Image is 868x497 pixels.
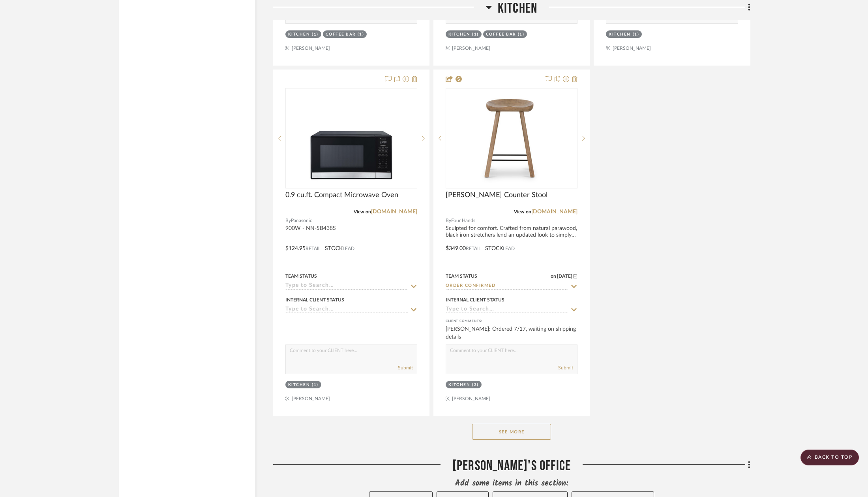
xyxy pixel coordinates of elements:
[609,32,631,38] div: Kitchen
[371,209,417,215] a: [DOMAIN_NAME]
[446,296,504,303] div: Internal Client Status
[312,382,319,388] div: (1)
[448,32,471,38] div: Kitchen
[446,273,477,280] div: Team Status
[285,296,344,303] div: Internal Client Status
[558,364,573,371] button: Submit
[551,274,556,279] span: on
[358,32,364,38] div: (1)
[288,32,310,38] div: Kitchen
[285,273,317,280] div: Team Status
[285,191,398,200] span: 0.9 cu.ft. Compact Microwave Oven
[446,191,547,200] span: [PERSON_NAME] Counter Stool
[273,478,750,489] div: Add some items in this section:
[446,306,568,314] input: Type to Search…
[518,32,525,38] div: (1)
[531,209,577,215] a: [DOMAIN_NAME]
[472,382,479,388] div: (2)
[486,32,516,38] div: Coffee Bar
[633,32,639,38] div: (1)
[446,282,568,290] input: Type to Search…
[472,424,551,440] button: See More
[285,306,408,314] input: Type to Search…
[514,209,531,214] span: View on
[288,382,310,388] div: Kitchen
[448,382,471,388] div: Kitchen
[398,364,413,371] button: Submit
[801,450,859,465] scroll-to-top-button: BACK TO TOP
[451,217,475,224] span: Four Hands
[472,32,479,38] div: (1)
[326,32,356,38] div: Coffee Bar
[291,217,312,224] span: Panasonic
[285,217,291,224] span: By
[556,273,573,279] span: [DATE]
[462,89,561,188] img: Barrett Counter Stool
[312,32,319,38] div: (1)
[285,282,408,290] input: Type to Search…
[446,217,451,224] span: By
[302,89,401,188] img: 0.9 cu.ft. Compact Microwave Oven
[354,209,371,214] span: View on
[446,325,577,341] div: [PERSON_NAME]: Ordered 7/17, waiting on shipping details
